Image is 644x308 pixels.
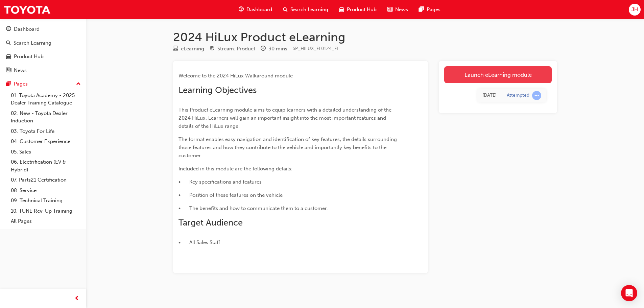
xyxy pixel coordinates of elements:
[3,64,84,77] a: News
[14,67,27,74] div: News
[290,6,328,14] span: Search Learning
[14,39,51,47] div: Search Learning
[178,179,262,185] span: • Key specifications and features
[8,126,84,137] a: 03. Toyota For Life
[419,5,424,14] span: pages-icon
[339,5,344,14] span: car-icon
[178,107,393,129] span: This Product eLearning module aims to equip learners with a detailed understanding of the 2024 Hi...
[14,53,44,61] div: Product Hub
[173,45,204,53] div: Type
[173,46,178,52] span: learningResourceType_ELEARNING-icon
[3,2,51,17] img: Trak
[178,217,243,228] span: Target Audience
[347,6,377,14] span: Product Hub
[8,206,84,216] a: 10. TUNE Rev-Up Training
[181,45,204,53] div: eLearning
[8,108,84,126] a: 02. New - Toyota Dealer Induction
[8,157,84,175] a: 06. Electrification (EV & Hybrid)
[74,294,79,303] span: prev-icon
[293,46,339,51] span: Learning resource code
[6,26,11,32] span: guage-icon
[382,3,413,17] a: news-iconNews
[532,91,541,100] span: learningRecordVerb_ATTEMPT-icon
[413,3,446,17] a: pages-iconPages
[6,81,11,87] span: pages-icon
[8,216,84,227] a: All Pages
[14,25,40,33] div: Dashboard
[76,80,81,89] span: up-icon
[427,6,440,14] span: Pages
[631,6,638,14] span: JH
[8,195,84,206] a: 09. Technical Training
[233,3,278,17] a: guage-iconDashboard
[8,147,84,157] a: 05. Sales
[246,6,272,14] span: Dashboard
[6,68,11,74] span: news-icon
[178,192,283,198] span: • Position of these features on the vehicle
[3,37,84,49] a: Search Learning
[217,45,255,53] div: Stream: Product
[444,66,552,83] a: Launch eLearning module
[6,54,11,60] span: car-icon
[283,5,288,14] span: search-icon
[278,3,334,17] a: search-iconSearch Learning
[507,92,529,99] div: Attempted
[178,239,220,245] span: • All Sales Staff
[239,5,244,14] span: guage-icon
[210,45,255,53] div: Stream
[210,46,215,52] span: target-icon
[14,80,28,88] div: Pages
[3,78,84,90] button: Pages
[178,166,292,172] span: Included in this module are the following details:
[261,45,287,53] div: Duration
[178,205,328,211] span: • The benefits and how to communicate them to a customer.
[395,6,408,14] span: News
[6,40,11,46] span: search-icon
[629,4,641,16] button: JH
[178,136,398,159] span: The format enables easy navigation and identification of key features, the details surrounding th...
[261,46,266,52] span: clock-icon
[482,92,497,99] div: Tue Aug 19 2025 12:20:12 GMT+0800 (Australian Western Standard Time)
[387,5,392,14] span: news-icon
[621,285,637,301] div: Open Intercom Messenger
[268,45,287,53] div: 30 mins
[8,90,84,108] a: 01. Toyota Academy - 2025 Dealer Training Catalogue
[178,85,257,95] span: Learning Objectives
[334,3,382,17] a: car-iconProduct Hub
[3,22,84,78] button: DashboardSearch LearningProduct HubNews
[178,73,293,79] span: Welcome to the 2024 HiLux Walkaround module
[8,136,84,147] a: 04. Customer Experience
[8,175,84,185] a: 07. Parts21 Certification
[173,30,557,45] h1: 2024 HiLux Product eLearning
[3,23,84,35] a: Dashboard
[3,50,84,63] a: Product Hub
[8,185,84,196] a: 08. Service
